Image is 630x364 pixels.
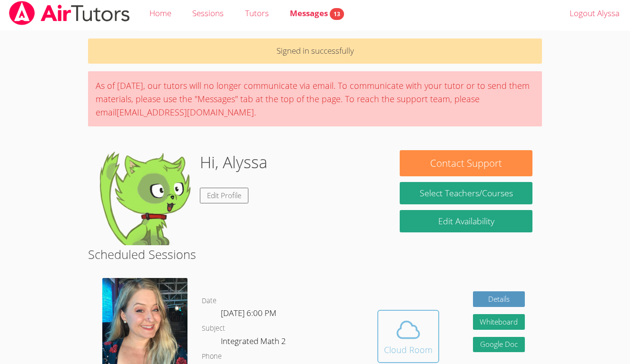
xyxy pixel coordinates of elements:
[202,323,225,335] dt: Subject
[473,337,525,353] a: Google Doc
[202,295,217,307] dt: Date
[400,210,533,232] a: Edit Availability
[200,150,267,174] h1: Hi, Alyssa
[88,38,541,64] p: Signed in successfully
[88,71,541,126] div: As of [DATE], our tutors will no longer communicate via email. To communicate with your tutor or ...
[202,351,222,363] dt: Phone
[377,310,439,363] button: Cloud Room
[473,314,525,330] button: Whiteboard
[400,182,533,204] a: Select Teachers/Courses
[8,1,131,25] img: airtutors_banner-c4298cdbf04f3fff15de1276eac7730deb9818008684d7c2e4769d2f7ddbe033.png
[330,8,344,20] span: 13
[473,291,525,307] a: Details
[97,150,192,245] img: default.png
[88,245,541,263] h2: Scheduled Sessions
[400,150,533,176] button: Contact Support
[221,307,276,318] span: [DATE] 6:00 PM
[290,8,344,19] span: Messages
[221,335,288,351] dd: Integrated Math 2
[384,343,433,356] div: Cloud Room
[200,188,248,203] a: Edit Profile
